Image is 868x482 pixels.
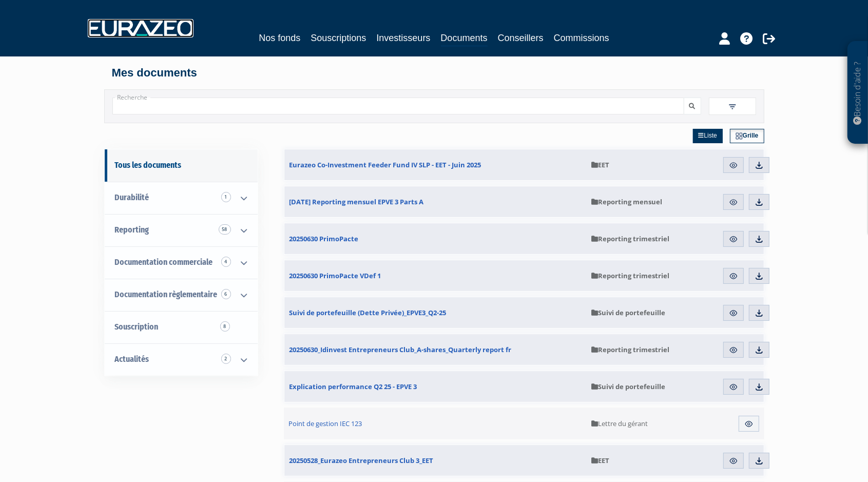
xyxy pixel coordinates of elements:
[284,371,586,402] a: Explication performance Q2 25 - EPVE 3
[290,345,512,354] span: 20250630_Idinvest Entrepreneurs Club_A-shares_Quarterly report fr
[115,290,218,299] span: Documentation règlementaire
[729,161,738,170] img: eye.svg
[115,192,149,202] span: Durabilité
[115,322,159,332] span: Souscription
[591,345,669,354] span: Reporting trimestriel
[591,271,669,280] span: Reporting trimestriel
[221,289,231,299] span: 6
[105,279,258,311] a: Documentation règlementaire 6
[221,354,231,364] span: 2
[115,257,213,267] span: Documentation commerciale
[729,272,738,281] img: eye.svg
[729,382,738,392] img: eye.svg
[284,297,586,328] a: Suivi de portefeuille (Dette Privée)_EPVE3_Q2-25
[284,149,586,180] a: Eurazeo Co-Investment Feeder Fund IV SLP - EET - Juin 2025
[591,382,665,391] span: Suivi de portefeuille
[736,132,743,140] img: grid.svg
[105,214,258,246] a: Reporting 58
[290,234,359,243] span: 20250630 PrimoPacte
[591,160,609,169] span: EET
[284,186,586,217] a: [DATE] Reporting mensuel EPVE 3 Parts A
[290,308,447,317] span: Suivi de portefeuille (Dette Privée)_EPVE3_Q2-25
[755,456,764,466] img: download.svg
[284,260,586,291] a: 20250630 PrimoPacte VDef 1
[219,224,231,235] span: 58
[441,31,488,47] a: Documents
[755,198,764,207] img: download.svg
[284,334,586,365] a: 20250630_Idinvest Entrepreneurs Club_A-shares_Quarterly report fr
[112,98,684,114] input: Recherche
[290,382,417,391] span: Explication performance Q2 25 - EPVE 3
[290,456,434,465] span: 20250528_Eurazeo Entrepreneurs Club 3_EET
[498,31,544,45] a: Conseillers
[105,311,258,343] a: Souscription8
[729,235,738,244] img: eye.svg
[729,198,738,207] img: eye.svg
[755,161,764,170] img: download.svg
[112,67,757,79] h4: Mes documents
[376,31,430,45] a: Investisseurs
[115,225,149,235] span: Reporting
[221,192,231,202] span: 1
[284,408,587,439] a: Point de gestion IEC 123
[730,129,764,143] a: Grille
[591,456,609,465] span: EET
[755,345,764,355] img: download.svg
[311,31,366,45] a: Souscriptions
[105,343,258,376] a: Actualités 2
[591,308,665,317] span: Suivi de portefeuille
[591,197,662,206] span: Reporting mensuel
[729,456,738,466] img: eye.svg
[284,445,586,476] a: 20250528_Eurazeo Entrepreneurs Club 3_EET
[220,321,230,332] span: 8
[290,271,381,280] span: 20250630 PrimoPacte VDef 1
[729,345,738,355] img: eye.svg
[221,257,231,267] span: 4
[105,149,258,182] a: Tous les documents
[290,197,424,206] span: [DATE] Reporting mensuel EPVE 3 Parts A
[729,309,738,318] img: eye.svg
[591,234,669,243] span: Reporting trimestriel
[693,129,723,143] a: Liste
[755,235,764,244] img: download.svg
[755,272,764,281] img: download.svg
[554,31,609,45] a: Commissions
[290,160,481,169] span: Eurazeo Co-Investment Feeder Fund IV SLP - EET - Juin 2025
[755,309,764,318] img: download.svg
[744,419,754,429] img: eye.svg
[115,354,149,364] span: Actualités
[852,47,864,139] p: Besoin d'aide ?
[105,246,258,279] a: Documentation commerciale 4
[259,31,300,45] a: Nos fonds
[289,419,362,428] span: Point de gestion IEC 123
[105,182,258,214] a: Durabilité 1
[755,382,764,392] img: download.svg
[591,419,648,428] span: Lettre du gérant
[728,102,737,111] img: filter.svg
[284,223,586,254] a: 20250630 PrimoPacte
[88,19,194,37] img: 1732889491-logotype_eurazeo_blanc_rvb.png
